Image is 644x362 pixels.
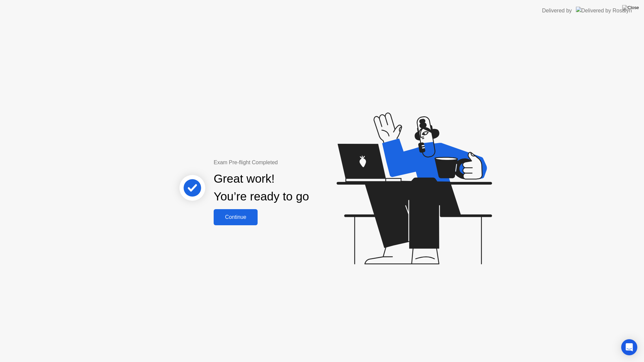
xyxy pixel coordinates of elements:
div: Continue [216,214,256,220]
img: Close [622,5,639,10]
div: Delivered by [542,7,572,15]
img: Delivered by Rosalyn [576,7,632,14]
button: Continue [214,209,258,225]
div: Open Intercom Messenger [621,339,637,355]
div: Exam Pre-flight Completed [214,159,352,167]
div: Great work! You’re ready to go [214,170,309,205]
